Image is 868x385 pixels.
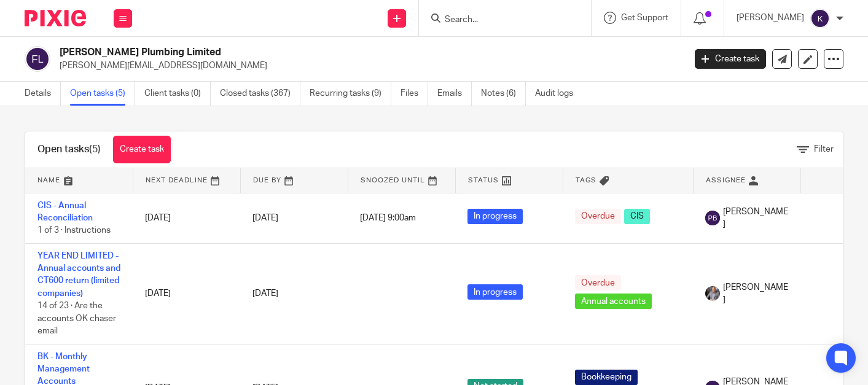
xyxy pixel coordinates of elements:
[133,193,240,243] td: [DATE]
[810,9,830,28] img: svg%3E
[25,82,61,106] a: Details
[575,370,638,385] span: Bookkeeping
[144,82,211,106] a: Client tasks (0)
[252,289,278,298] span: [DATE]
[737,12,804,24] p: [PERSON_NAME]
[624,209,650,224] span: CIS
[220,82,300,106] a: Closed tasks (367)
[723,206,788,231] span: [PERSON_NAME]
[89,144,101,154] span: (5)
[467,209,523,224] span: In progress
[535,82,582,106] a: Audit logs
[575,294,652,309] span: Annual accounts
[467,284,523,300] span: In progress
[468,177,499,184] span: Status
[133,243,240,344] td: [DATE]
[252,214,278,222] span: [DATE]
[360,214,416,222] span: [DATE] 9:00am
[37,143,101,156] h1: Open tasks
[444,15,554,26] input: Search
[37,201,93,222] a: CIS - Annual Reconciliation
[70,82,135,106] a: Open tasks (5)
[37,226,111,235] span: 1 of 3 · Instructions
[37,252,120,298] a: YEAR END LIMITED - Annual accounts and CT600 return (limited companies)
[575,209,621,224] span: Overdue
[575,275,621,290] span: Overdue
[723,281,788,306] span: [PERSON_NAME]
[481,82,526,106] a: Notes (6)
[814,145,834,154] span: Filter
[705,286,720,301] img: -%20%20-%20studio@ingrained.co.uk%20for%20%20-20220223%20at%20101413%20-%201W1A2026.jpg
[113,136,171,163] a: Create task
[60,60,676,72] p: [PERSON_NAME][EMAIL_ADDRESS][DOMAIN_NAME]
[401,82,428,106] a: Files
[621,14,668,22] span: Get Support
[705,211,720,225] img: svg%3E
[37,301,116,335] span: 14 of 23 · Are the accounts OK chaser email
[361,177,425,184] span: Snoozed Until
[437,82,472,106] a: Emails
[695,49,766,69] a: Create task
[576,177,596,184] span: Tags
[60,46,553,59] h2: [PERSON_NAME] Plumbing Limited
[25,10,86,26] img: Pixie
[310,82,391,106] a: Recurring tasks (9)
[25,46,50,72] img: svg%3E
